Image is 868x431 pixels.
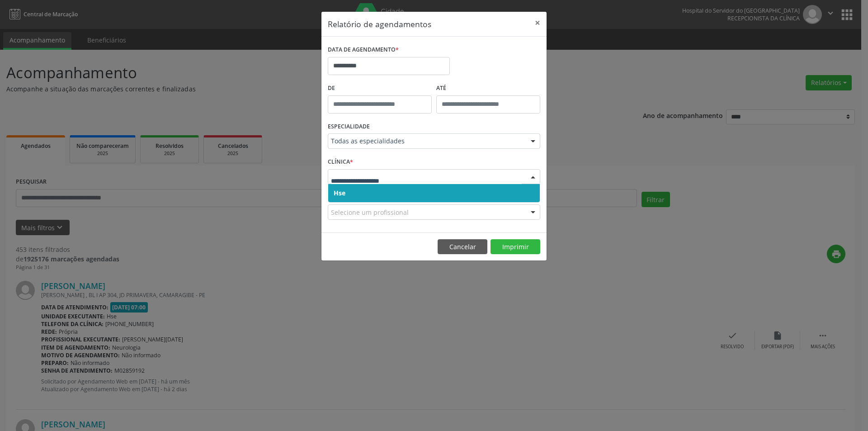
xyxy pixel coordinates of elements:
[331,208,409,217] span: Selecione um profissional
[328,43,399,57] label: DATA DE AGENDAMENTO
[528,12,547,34] button: Close
[328,81,432,95] label: De
[328,155,353,169] label: CLÍNICA
[491,239,540,255] button: Imprimir
[438,239,487,255] button: Cancelar
[328,18,431,30] h5: Relatório de agendamentos
[331,137,522,146] span: Todas as especialidades
[436,81,540,95] label: ATÉ
[328,120,370,134] label: ESPECIALIDADE
[334,189,345,197] span: Hse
